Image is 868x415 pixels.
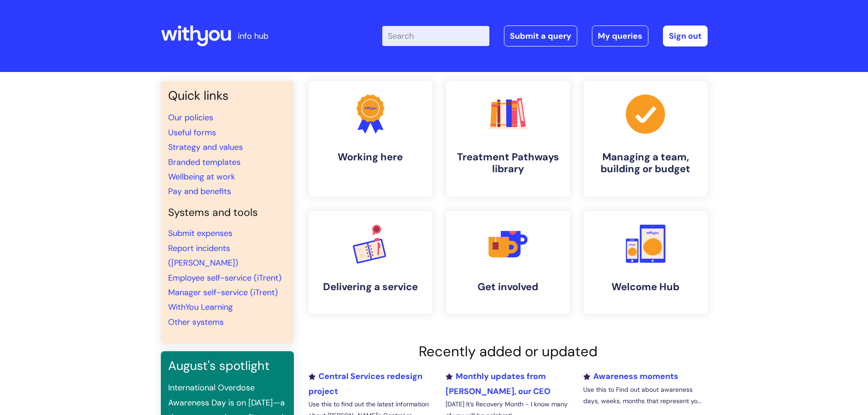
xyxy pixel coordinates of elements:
[316,281,425,293] h4: Delivering a service
[168,228,232,239] a: Submit expenses
[168,171,235,182] a: Wellbeing at work
[382,26,489,46] input: Search
[308,343,708,360] h2: Recently added or updated
[168,272,282,283] a: Employee self-service (iTrent)
[238,29,268,43] p: info hub
[308,211,432,314] a: Delivering a service
[308,81,432,196] a: Working here
[316,151,425,163] h4: Working here
[168,127,216,138] a: Useful forms
[168,142,243,153] a: Strategy and values
[446,371,550,396] a: Monthly updates from [PERSON_NAME], our CEO
[168,359,287,373] h3: August's spotlight
[453,281,563,293] h4: Get involved
[168,243,238,268] a: Report incidents ([PERSON_NAME])
[504,26,577,46] a: Submit a query
[446,211,570,314] a: Get involved
[583,371,678,382] a: Awareness moments
[583,384,707,407] p: Use this to Find out about awareness days, weeks, months that represent yo...
[663,26,708,46] a: Sign out
[584,81,708,196] a: Managing a team, building or budget
[453,151,563,175] h4: Treatment Pathways library
[168,287,278,298] a: Manager self-service (iTrent)
[382,26,708,46] div: | -
[168,88,287,103] h3: Quick links
[591,151,700,175] h4: Managing a team, building or budget
[168,206,287,219] h4: Systems and tools
[168,157,241,168] a: Branded templates
[168,317,224,328] a: Other systems
[446,81,570,196] a: Treatment Pathways library
[168,302,233,313] a: WithYou Learning
[168,112,213,123] a: Our policies
[592,26,648,46] a: My queries
[168,186,231,197] a: Pay and benefits
[584,211,708,314] a: Welcome Hub
[591,281,700,293] h4: Welcome Hub
[308,371,422,396] a: Central Services redesign project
